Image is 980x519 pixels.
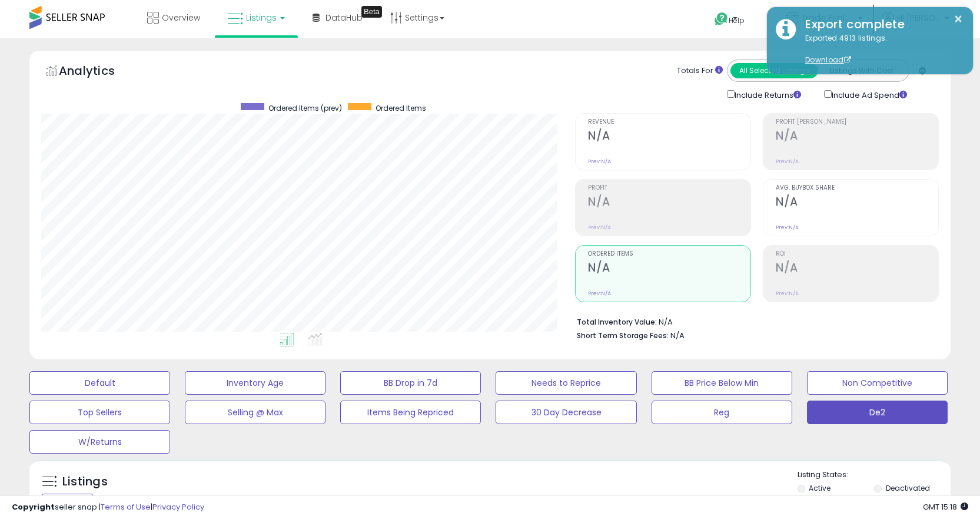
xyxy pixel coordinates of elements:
a: Privacy Policy [152,501,204,513]
span: Ordered Items [376,103,426,113]
a: Help [705,3,768,38]
p: Listing States: [798,470,951,481]
span: Revenue [588,119,750,125]
button: Reg [652,401,792,424]
b: Short Term Storage Fees: [577,330,669,341]
h5: Analytics [59,62,138,82]
div: Clear All Filters [41,494,94,505]
button: Selling @ Max [185,401,325,424]
h2: N/A [588,129,750,145]
small: Prev: N/A [776,224,799,231]
button: × [954,12,963,27]
h2: N/A [588,195,750,211]
button: Top Sellers [29,401,170,424]
span: Ordered Items (prev) [268,103,342,113]
h5: Listings [62,474,108,490]
button: Items Being Repriced [340,401,481,424]
h2: N/A [776,129,938,145]
div: Export complete [796,16,964,33]
span: Profit [PERSON_NAME] [776,119,938,125]
h2: N/A [776,195,938,211]
a: Download [805,55,851,65]
span: Profit [588,185,750,191]
span: 2025-10-9 15:18 GMT [923,501,968,513]
span: ROI [776,251,938,257]
li: N/A [577,314,930,328]
span: DataHub [325,12,363,24]
button: De2 [807,401,948,424]
button: Inventory Age [185,371,325,395]
a: Terms of Use [101,501,151,513]
div: Include Returns [718,88,815,101]
button: 30 Day Decrease [496,401,636,424]
small: Prev: N/A [588,224,611,231]
button: Needs to Reprice [496,371,636,395]
label: Active [809,483,830,493]
h2: N/A [588,261,750,277]
span: Overview [162,12,200,24]
button: All Selected Listings [730,63,818,78]
b: Total Inventory Value: [577,317,657,327]
small: Prev: N/A [776,158,799,165]
label: Deactivated [886,483,930,493]
h2: N/A [776,261,938,277]
button: W/Returns [29,430,170,454]
button: Non Competitive [807,371,948,395]
span: Listings [246,12,277,24]
div: Exported 4913 listings. [796,33,964,66]
i: Get Help [714,12,729,27]
div: Include Ad Spend [815,88,926,101]
div: Totals For [677,65,723,77]
span: Help [729,15,745,25]
button: Default [29,371,170,395]
strong: Copyright [12,501,55,513]
small: Prev: N/A [588,158,611,165]
button: BB Drop in 7d [340,371,481,395]
div: seller snap | | [12,502,204,513]
small: Prev: N/A [588,290,611,297]
span: Ordered Items [588,251,750,257]
button: BB Price Below Min [652,371,792,395]
small: Prev: N/A [776,290,799,297]
div: Tooltip anchor [361,6,382,18]
span: N/A [670,330,685,341]
span: Avg. Buybox Share [776,185,938,191]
